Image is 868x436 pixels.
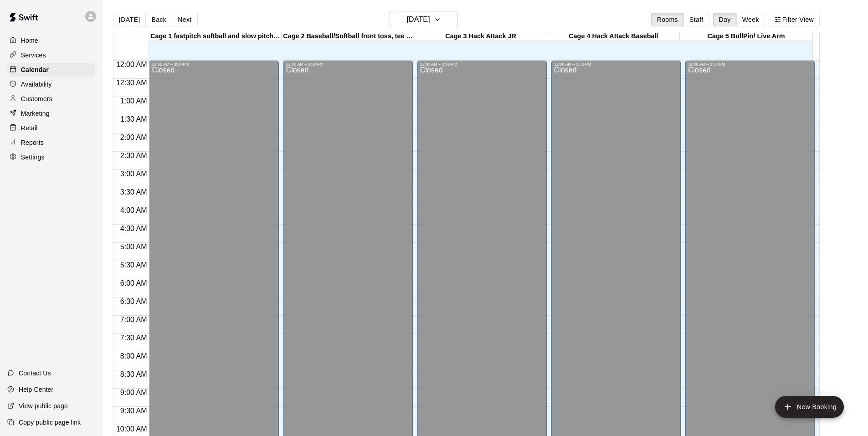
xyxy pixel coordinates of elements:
a: Marketing [7,107,95,120]
span: 3:30 AM [118,188,149,196]
span: 6:30 AM [118,298,149,305]
span: 2:00 AM [118,133,149,141]
span: 6:00 AM [118,279,149,287]
div: 12:00 AM – 3:00 PM [420,62,544,67]
span: 5:00 AM [118,243,149,251]
div: 12:00 AM – 3:00 PM [152,62,276,67]
div: 12:00 AM – 3:00 PM [688,62,812,67]
button: Staff [683,13,709,26]
span: 9:00 AM [118,389,149,396]
div: 12:00 AM – 3:00 PM [554,62,678,67]
p: Contact Us [19,369,51,378]
p: Reports [21,138,44,147]
button: Week [736,13,765,26]
span: 7:30 AM [118,334,149,342]
a: Availability [7,77,95,91]
p: Settings [21,153,45,162]
span: 4:30 AM [118,225,149,232]
a: Customers [7,92,95,106]
div: Cage 4 Hack Attack Baseball [547,32,680,41]
p: View public page [19,401,68,410]
button: add [775,396,844,418]
a: Retail [7,121,95,135]
h6: [DATE] [407,13,430,26]
button: Rooms [651,13,684,26]
p: Marketing [21,109,50,118]
p: Help Center [19,385,53,394]
button: Day [713,13,737,26]
a: Services [7,48,95,62]
div: Cage 1 fastpitch softball and slow pitch softball [149,32,282,41]
span: 12:00 AM [114,61,149,68]
span: 8:00 AM [118,352,149,360]
div: Cage 2 Baseball/Softball front toss, tee work , No Machine [282,32,414,41]
p: Services [21,51,46,60]
p: Availability [21,80,52,89]
span: 7:00 AM [118,316,149,323]
button: Back [145,13,172,26]
p: Calendar [21,65,49,74]
span: 3:00 AM [118,170,149,178]
span: 12:30 AM [114,79,149,87]
div: Cage 5 BullPin/ Live Arm [680,32,812,41]
div: Cage 3 Hack Attack JR [414,32,547,41]
span: 10:00 AM [114,425,149,433]
button: Next [172,13,197,26]
span: 5:30 AM [118,261,149,269]
span: 1:30 AM [118,115,149,123]
span: 8:30 AM [118,370,149,378]
p: Customers [21,94,52,103]
div: 12:00 AM – 3:00 PM [286,62,410,67]
span: 4:00 AM [118,206,149,214]
a: Settings [7,150,95,164]
button: Filter View [769,13,820,26]
p: Retail [21,123,38,133]
a: Reports [7,136,95,149]
button: [DATE] [113,13,146,26]
button: [DATE] [390,11,458,28]
span: 2:30 AM [118,152,149,159]
a: Calendar [7,63,95,77]
a: Home [7,34,95,47]
span: 1:00 AM [118,97,149,105]
p: Home [21,36,38,45]
span: 9:30 AM [118,407,149,415]
p: Copy public page link [19,418,81,427]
